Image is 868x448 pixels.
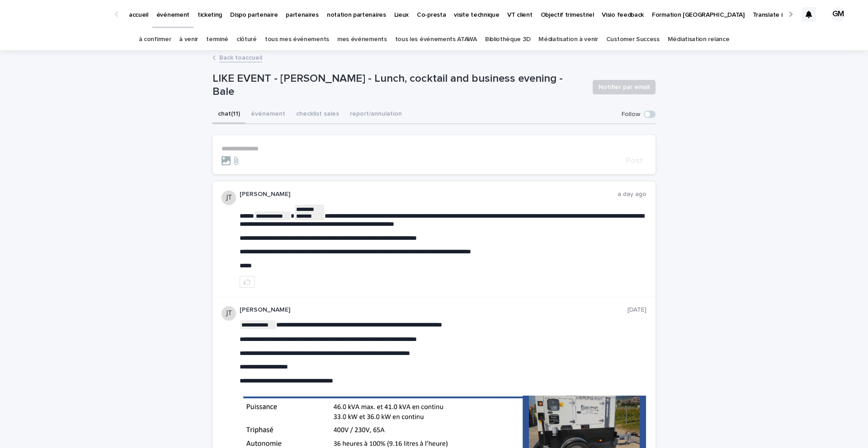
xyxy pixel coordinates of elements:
[212,72,585,98] p: LIKE EVENT - [PERSON_NAME] - Lunch, cocktail and business evening - Bale
[337,29,387,50] a: mes événements
[265,29,329,50] a: tous mes événements
[291,105,344,124] button: checklist sales
[599,83,650,92] span: Notifier par email
[831,7,845,22] div: GM
[240,306,627,314] p: [PERSON_NAME]
[618,191,646,198] p: a day ago
[626,157,643,165] span: Post
[622,111,640,118] p: Follow
[344,105,407,124] button: report/annulation
[622,157,646,165] button: Post
[668,29,730,50] a: Médiatisation relance
[395,29,477,50] a: tous les événements ATAWA
[219,52,262,62] a: Back toaccueil
[593,80,656,94] button: Notifier par email
[485,29,530,50] a: Bibliothèque 3D
[179,29,198,50] a: à venir
[236,29,257,50] a: clôturé
[206,29,228,50] a: terminé
[627,306,646,314] p: [DATE]
[240,276,255,288] button: like this post
[240,191,618,198] p: [PERSON_NAME]
[18,5,106,23] img: Ls34BcGeRexTGTNfXpUC
[245,105,291,124] button: événement
[606,29,660,50] a: Customer Success
[212,105,245,124] button: chat (11)
[139,29,171,50] a: à confirmer
[538,29,598,50] a: Médiatisation à venir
